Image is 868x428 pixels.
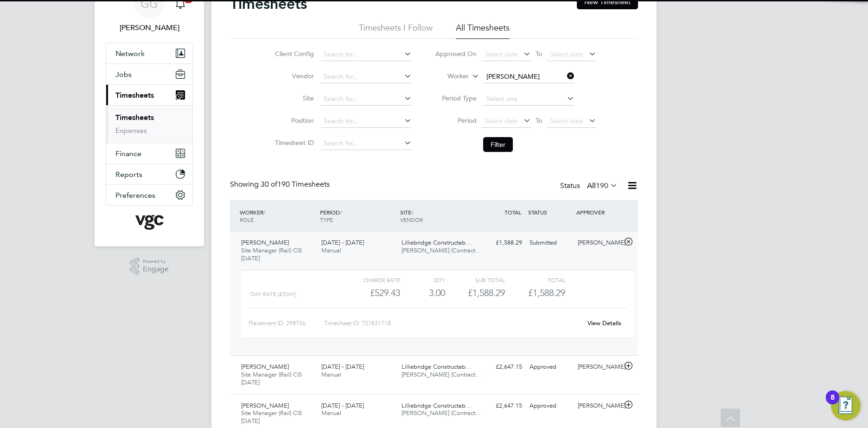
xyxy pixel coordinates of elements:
[143,258,169,265] span: Powered by
[241,246,302,262] span: Site Manager (Rail) CIS [DATE]
[504,208,521,216] span: TOTAL
[106,105,192,143] div: Timesheets
[321,409,341,417] span: Manual
[272,72,314,80] label: Vendor
[526,398,574,414] div: Approved
[237,204,318,228] div: WORKER
[400,274,445,285] div: QTY
[402,371,481,378] span: [PERSON_NAME] (Contract…
[533,48,545,60] span: To
[241,371,302,386] span: Site Manager (Rail) CIS [DATE]
[115,91,154,100] span: Timesheets
[261,180,277,189] span: 30 of
[483,137,513,152] button: Filter
[402,246,481,254] span: [PERSON_NAME] (Contract…
[318,204,398,228] div: PERIOD
[831,391,861,421] button: Open Resource Center, 8 new notifications
[478,235,526,251] div: £1,588.29
[587,319,621,327] a: View Details
[320,216,333,223] span: TYPE
[340,274,400,285] div: Charge rate
[574,359,622,375] div: [PERSON_NAME]
[402,239,472,246] span: Lilliebridge Constructab…
[143,265,169,273] span: Engage
[321,402,364,409] span: [DATE] - [DATE]
[115,191,155,200] span: Preferences
[106,64,192,84] button: Jobs
[272,50,314,58] label: Client Config
[402,402,472,409] span: Lilliebridge Constructab…
[528,287,565,298] span: £1,588.29
[241,363,289,371] span: [PERSON_NAME]
[115,126,147,135] a: Expenses
[574,398,622,414] div: [PERSON_NAME]
[483,70,574,83] input: Search for...
[263,208,265,216] span: /
[106,43,192,63] button: Network
[483,93,574,106] input: Select one
[402,363,472,371] span: Lilliebridge Constructab…
[321,239,364,246] span: [DATE] - [DATE]
[550,50,583,58] span: Select date
[478,398,526,414] div: £2,647.15
[435,94,477,102] label: Period Type
[272,116,314,125] label: Position
[320,137,412,150] input: Search for...
[550,117,583,125] span: Select date
[115,70,132,79] span: Jobs
[106,185,192,205] button: Preferences
[230,180,332,189] div: Showing
[272,94,314,102] label: Site
[241,409,302,425] span: Site Manager (Rail) CIS [DATE]
[485,50,518,58] span: Select date
[398,204,478,228] div: SITE
[359,22,433,39] li: Timesheets I Follow
[526,359,574,375] div: Approved
[445,285,505,301] div: £1,588.29
[478,359,526,375] div: £2,647.15
[115,49,145,58] span: Network
[340,208,342,216] span: /
[249,316,324,331] div: Placement ID: 298756
[240,216,254,223] span: ROLE
[435,50,477,58] label: Approved On
[830,397,835,409] div: 8
[106,85,192,105] button: Timesheets
[400,285,445,301] div: 3.00
[560,180,619,193] div: Status
[435,116,477,125] label: Period
[411,208,413,216] span: /
[135,215,164,230] img: vgcgroup-logo-retina.png
[587,181,618,190] label: All
[596,181,608,190] span: 190
[505,274,565,285] div: Total
[400,216,423,223] span: VENDOR
[445,274,505,285] div: Sub Total
[106,215,193,230] a: Go to home page
[261,180,330,189] span: 190 Timesheets
[526,204,574,220] div: STATUS
[526,235,574,251] div: Submitted
[106,164,192,184] button: Reports
[115,149,141,158] span: Finance
[485,117,518,125] span: Select date
[272,138,314,147] label: Timesheet ID
[115,113,154,122] a: Timesheets
[340,285,400,301] div: £529.43
[456,22,510,39] li: All Timesheets
[320,93,412,106] input: Search for...
[241,239,289,246] span: [PERSON_NAME]
[402,409,481,417] span: [PERSON_NAME] (Contract…
[321,363,364,371] span: [DATE] - [DATE]
[427,72,469,81] label: Worker
[115,170,142,179] span: Reports
[320,115,412,128] input: Search for...
[320,48,412,61] input: Search for...
[250,291,296,297] span: Day rate (£/day)
[106,143,192,164] button: Finance
[130,258,169,275] a: Powered byEngage
[241,402,289,409] span: [PERSON_NAME]
[574,235,622,251] div: [PERSON_NAME]
[321,246,341,254] span: Manual
[574,204,622,220] div: APPROVER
